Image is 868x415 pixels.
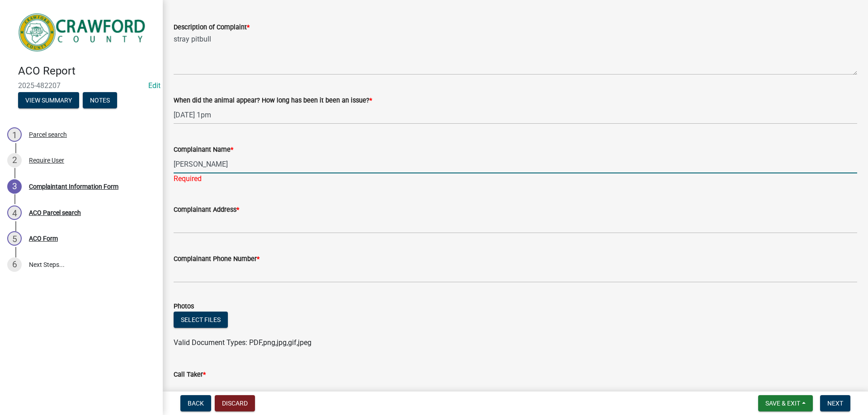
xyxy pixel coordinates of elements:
label: Complainant Name [174,147,233,153]
div: 2 [7,153,22,168]
label: Complainant Address [174,207,239,213]
label: Call Taker [174,372,206,378]
wm-modal-confirm: Summary [18,97,79,104]
div: 4 [7,205,22,220]
span: Valid Document Types: PDF,png,jpg,gif,jpeg [174,338,311,347]
label: Complainant Phone Number [174,256,259,262]
label: When did the animal appear? How long has been it been an issue? [174,98,372,104]
button: Back [180,395,211,411]
span: Save & Exit [765,400,800,407]
wm-modal-confirm: Notes [83,97,117,104]
img: Crawford County, Georgia [18,9,148,55]
div: 1 [7,127,22,142]
wm-modal-confirm: Edit Application Number [148,81,160,90]
a: Edit [148,81,160,90]
div: 3 [7,179,22,194]
h4: ACO Report [18,65,156,78]
div: Parcel search [29,131,67,138]
button: Discard [215,395,255,411]
button: View Summary [18,92,79,108]
button: Select files [174,312,228,328]
button: Save & Exit [758,395,813,411]
div: 5 [7,231,22,246]
span: 2025-482207 [18,81,145,90]
div: ACO Form [29,235,58,242]
label: Photos [174,303,194,310]
div: Required [174,173,857,184]
div: Require User [29,157,64,163]
span: Back [188,400,204,407]
button: Notes [83,92,117,108]
label: Description of Complaint [174,24,250,31]
button: Next [820,395,850,411]
div: Complaintant Information Form [29,183,118,190]
span: Next [827,400,843,407]
div: ACO Parcel search [29,210,81,216]
div: 6 [7,257,22,272]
